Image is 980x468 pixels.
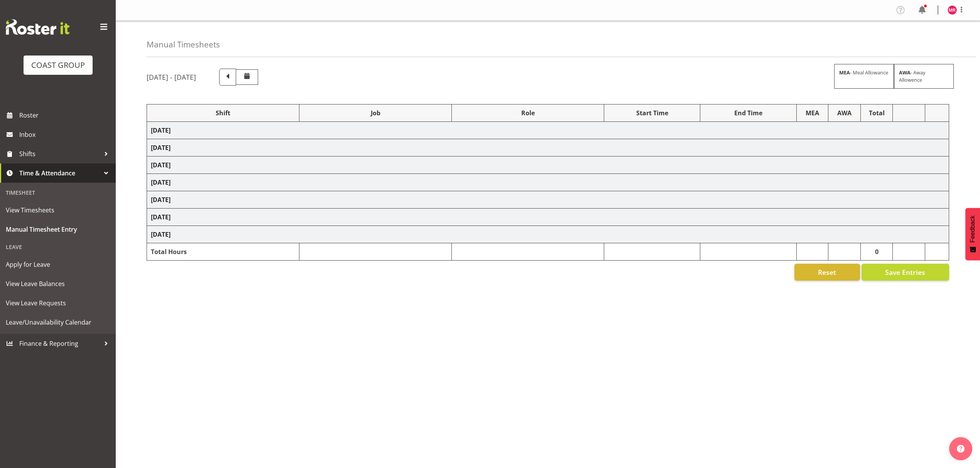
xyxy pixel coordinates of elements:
div: End Time [704,108,792,118]
div: Job [303,108,448,118]
div: Leave [2,239,114,255]
span: Roster [19,109,112,121]
a: Manual Timesheet Entry [2,220,114,239]
a: Apply for Leave [2,255,114,274]
div: Shift [151,108,295,118]
span: Apply for Leave [6,259,110,270]
div: Total [865,108,889,118]
h5: [DATE] - [DATE] [147,73,196,81]
span: Inbox [19,129,112,140]
span: View Timesheets [6,204,110,216]
div: COAST GROUP [31,59,85,71]
td: [DATE] [147,209,949,226]
span: Save Entries [885,267,925,277]
span: Finance & Reporting [19,338,100,349]
td: [DATE] [147,191,949,209]
div: Start Time [608,108,696,118]
td: [DATE] [147,157,949,174]
td: [DATE] [147,226,949,243]
td: [DATE] [147,139,949,157]
span: View Leave Requests [6,297,110,309]
td: [DATE] [147,122,949,139]
span: Feedback [969,215,976,242]
img: Rosterit website logo [6,19,69,35]
span: Leave/Unavailability Calendar [6,316,110,328]
div: MEA [801,108,824,118]
img: mathew-rolle10807.jpg [948,5,957,15]
div: Role [456,108,600,118]
button: Reset [794,264,860,281]
span: Shifts [19,148,100,160]
div: AWA [832,108,857,118]
button: Save Entries [862,264,949,281]
span: Manual Timesheet Entry [6,224,110,235]
strong: AWA [899,69,911,76]
a: View Leave Balances [2,274,114,293]
div: - Away Allowence [894,64,954,89]
td: [DATE] [147,174,949,191]
a: Leave/Unavailability Calendar [2,313,114,332]
span: Time & Attendance [19,167,100,179]
div: Timesheet [2,185,114,200]
a: View Leave Requests [2,293,114,313]
img: help-xxl-2.png [957,445,965,453]
td: Total Hours [147,243,299,261]
div: - Meal Allowance [834,64,894,89]
span: Reset [818,267,836,277]
a: View Timesheets [2,200,114,220]
td: 0 [861,243,893,261]
span: View Leave Balances [6,278,110,290]
button: Feedback - Show survey [965,208,980,260]
strong: MEA [839,69,850,76]
h4: Manual Timesheets [147,40,220,49]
